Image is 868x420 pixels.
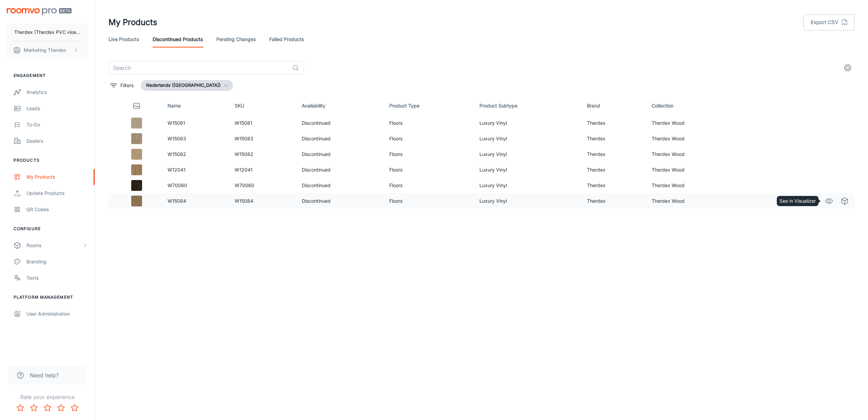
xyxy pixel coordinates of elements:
[839,195,850,207] a: See in Virtual Samples
[296,193,383,209] td: Discontinued
[384,115,474,131] td: Floors
[153,31,203,47] a: Discontinued Products
[646,178,743,193] td: Therdex Wood
[26,189,88,197] div: Update Products
[803,14,854,31] button: Export CSV
[68,401,81,415] button: Rate 5 star
[26,206,88,213] div: QR Codes
[646,131,743,146] td: Therdex Wood
[296,131,383,146] td: Discontinued
[581,131,646,146] td: Therdex
[823,195,835,207] a: See in Visualizer
[296,162,383,178] td: Discontinued
[229,162,296,178] td: W12041
[269,31,304,47] a: Failed Products
[229,178,296,193] td: W70060
[14,28,80,36] p: Therdex (Therdex PVC vloeren)
[474,162,581,178] td: Luxury Vinyl
[26,137,88,145] div: Dealers
[133,102,141,110] svg: Thumbnail
[162,96,229,115] th: Name
[646,96,743,115] th: Collection
[296,115,383,131] td: Discontinued
[229,96,296,115] th: SKU
[26,274,88,282] div: Texts
[167,182,187,188] a: W70060
[141,80,233,91] button: Nederlands ([GEOGRAPHIC_DATA])
[26,310,88,318] div: User Administration
[474,178,581,193] td: Luxury Vinyl
[646,193,743,209] td: Therdex Wood
[296,96,383,115] th: Availability
[108,80,135,91] button: filter
[841,61,854,75] button: settings
[384,96,474,115] th: Product Type
[229,115,296,131] td: W15081
[108,16,157,28] h1: My Products
[26,88,88,96] div: Analytics
[30,371,59,379] span: Need help?
[384,193,474,209] td: Floors
[384,131,474,146] td: Floors
[581,178,646,193] td: Therdex
[108,31,139,47] a: Live Products
[581,146,646,162] td: Therdex
[7,8,72,15] img: Roomvo PRO Beta
[167,198,186,204] a: W15084
[384,146,474,162] td: Floors
[646,146,743,162] td: Therdex Wood
[54,401,68,415] button: Rate 4 star
[26,173,88,181] div: My Products
[474,146,581,162] td: Luxury Vinyl
[167,151,186,157] a: W15082
[296,146,383,162] td: Discontinued
[581,115,646,131] td: Therdex
[474,193,581,209] td: Luxury Vinyl
[384,162,474,178] td: Floors
[296,178,383,193] td: Discontinued
[581,96,646,115] th: Brand
[167,167,185,173] a: W12041
[581,193,646,209] td: Therdex
[41,401,54,415] button: Rate 3 star
[24,46,66,54] p: Marketing Therdex
[26,121,88,128] div: To-do
[216,31,256,47] a: Pending Changes
[808,195,819,207] a: Edit
[474,115,581,131] td: Luxury Vinyl
[581,162,646,178] td: Therdex
[14,401,27,415] button: Rate 1 star
[7,23,88,41] button: Therdex (Therdex PVC vloeren)
[646,115,743,131] td: Therdex Wood
[26,242,82,249] div: Rooms
[120,82,134,89] p: Filters
[167,120,185,126] a: W15081
[167,136,186,141] a: W15083
[646,162,743,178] td: Therdex Wood
[474,131,581,146] td: Luxury Vinyl
[474,96,581,115] th: Product Subtype
[229,193,296,209] td: W15084
[27,401,41,415] button: Rate 2 star
[229,131,296,146] td: W15083
[5,393,89,401] p: Rate your experience
[26,105,88,112] div: Leads
[229,146,296,162] td: W15082
[384,178,474,193] td: Floors
[26,258,88,265] div: Branding
[7,41,88,59] button: Marketing Therdex
[108,61,290,75] input: Search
